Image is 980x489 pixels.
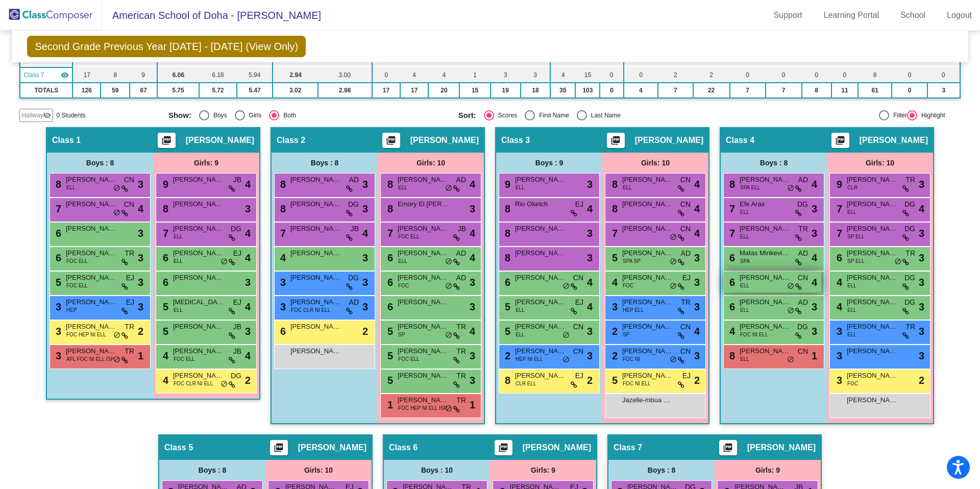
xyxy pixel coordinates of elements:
[521,83,550,98] td: 18
[160,179,168,190] span: 9
[740,184,760,191] span: SPA ELL
[126,273,134,283] span: EJ
[812,226,817,241] span: 3
[939,7,980,23] a: Logout
[858,83,892,98] td: 61
[102,7,321,23] span: American School of Doha - [PERSON_NAME]
[130,83,157,98] td: 67
[670,282,677,290] span: do_not_disturb_alt
[459,83,490,98] td: 15
[349,175,359,185] span: AD
[66,184,76,191] span: ELL
[157,67,199,83] td: 6.06
[798,248,808,259] span: AD
[398,184,407,191] span: ELL
[126,297,134,308] span: EJ
[199,67,237,83] td: 6.18
[66,273,117,283] span: [PERSON_NAME]
[56,111,85,120] span: 0 Students
[160,135,173,150] mat-icon: picture_as_pdf
[53,252,61,263] span: 6
[587,226,593,241] span: 3
[919,275,924,290] span: 3
[834,228,842,239] span: 7
[491,67,521,83] td: 3
[273,67,317,83] td: 2.94
[521,67,550,83] td: 3
[385,277,393,288] span: 6
[694,275,700,290] span: 3
[385,203,393,214] span: 8
[273,83,317,98] td: 3.02
[130,67,157,83] td: 9
[237,67,273,83] td: 5.94
[491,83,521,98] td: 19
[694,226,700,241] span: 4
[385,228,393,239] span: 7
[727,252,735,263] span: 6
[550,83,575,98] td: 35
[575,83,600,98] td: 103
[445,184,452,192] span: do_not_disturb_alt
[726,135,754,145] span: Class 4
[609,179,618,190] span: 8
[138,226,143,241] span: 3
[502,277,510,288] span: 6
[72,67,101,83] td: 17
[694,177,700,192] span: 4
[220,258,228,266] span: do_not_disturb_alt
[816,7,888,23] a: Learning Portal
[847,199,898,209] span: [PERSON_NAME]
[905,175,915,185] span: TR
[682,273,691,283] span: EJ
[834,179,842,190] span: 9
[290,199,341,209] span: [PERSON_NAME]
[494,111,517,120] div: Scores
[237,83,273,98] td: 5.47
[624,67,658,83] td: 0
[798,224,808,234] span: TR
[847,282,856,289] span: ELL
[160,228,168,239] span: 7
[919,250,924,265] span: 3
[174,233,183,240] span: ELL
[113,209,120,217] span: do_not_disturb_alt
[496,153,602,173] div: Boys : 9
[101,67,130,83] td: 8
[428,83,459,98] td: 20
[721,153,827,173] div: Boys : 8
[125,248,134,259] span: TR
[278,252,286,263] span: 4
[318,83,372,98] td: 2.98
[66,224,117,234] span: [PERSON_NAME]
[812,177,817,192] span: 4
[168,110,451,120] mat-radio-group: Select an option
[53,228,61,239] span: 6
[831,83,858,98] td: 11
[348,199,359,210] span: DG
[727,203,735,214] span: 7
[61,71,69,79] mat-icon: visibility
[802,83,831,98] td: 8
[168,111,191,120] span: Show:
[787,282,794,290] span: do_not_disturb_alt
[904,199,915,210] span: DG
[245,111,262,120] div: Girls
[622,199,673,209] span: [PERSON_NAME]
[847,273,898,283] span: [PERSON_NAME]
[622,273,673,283] span: [PERSON_NAME]
[658,67,693,83] td: 2
[233,248,241,259] span: EJ
[587,111,621,120] div: Last Name
[623,184,632,191] span: ELL
[562,282,570,290] span: do_not_disturb_alt
[515,199,566,209] span: Rio Oketch
[766,7,811,23] a: Support
[904,273,915,283] span: DG
[740,273,791,283] span: [PERSON_NAME]
[72,83,101,98] td: 126
[727,228,735,239] span: 7
[66,175,117,185] span: [PERSON_NAME]
[66,297,117,307] span: [PERSON_NAME]
[318,67,372,83] td: 3.00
